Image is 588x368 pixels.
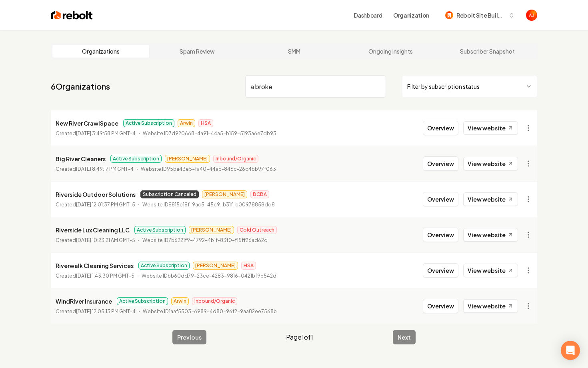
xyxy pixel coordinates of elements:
[56,225,130,235] p: Riverside Lux Cleaning LLC
[445,11,453,19] img: Rebolt Site Builder
[193,262,238,270] span: [PERSON_NAME]
[245,75,386,98] input: Search by name or ID
[149,45,246,58] a: Spam Review
[56,296,112,306] p: WindRiver Insurance
[142,272,276,280] p: Website ID bb60dd79-23ce-4283-9816-0421bf9b542d
[142,236,268,244] p: Website ID 7b6221f9-4792-4b1f-83f0-f15ff26ad62d
[342,45,439,58] a: Ongoing Insights
[463,264,518,277] a: View website
[463,228,518,242] a: View website
[56,201,135,209] p: Created
[51,10,93,21] img: Rebolt Logo
[56,261,134,270] p: Riverwalk Cleaning Services
[463,299,518,313] a: View website
[213,155,258,163] span: Inbound/Organic
[56,236,135,244] p: Created
[286,332,313,342] span: Page 1 of 1
[561,341,580,360] div: Open Intercom Messenger
[526,10,537,21] button: Open user button
[171,297,189,305] span: Arwin
[456,11,505,20] span: Rebolt Site Builder
[198,119,213,127] span: HSA
[388,8,434,22] button: Organization
[110,155,162,163] span: Active Subscription
[138,262,190,270] span: Active Subscription
[423,263,458,278] button: Overview
[56,130,136,138] p: Created
[56,118,118,128] p: New River CrawlSpace
[178,119,195,127] span: Arwin
[76,166,134,172] time: [DATE] 8:49:17 PM GMT-4
[56,308,136,316] p: Created
[56,190,136,199] p: Riverside Outdoor Solutions
[202,190,247,198] span: [PERSON_NAME]
[51,81,110,92] a: 6Organizations
[76,237,135,243] time: [DATE] 10:23:21 AM GMT-5
[76,130,136,136] time: [DATE] 3:49:58 PM GMT-4
[76,202,135,208] time: [DATE] 12:01:37 PM GMT-5
[56,272,134,280] p: Created
[423,156,458,171] button: Overview
[423,299,458,313] button: Overview
[123,119,174,127] span: Active Subscription
[76,308,136,314] time: [DATE] 12:05:13 PM GMT-4
[134,226,186,234] span: Active Subscription
[143,130,276,138] p: Website ID 7d920668-4a91-44a5-b159-5193a6e7db93
[463,157,518,170] a: View website
[250,190,269,198] span: BCBA
[143,308,277,316] p: Website ID 1aaf5503-6989-4d80-96f2-9aa82ee7568b
[56,154,106,164] p: Big River Cleaners
[140,190,199,198] span: Subscription Canceled
[439,45,536,58] a: Subscriber Snapshot
[423,228,458,242] button: Overview
[142,201,275,209] p: Website ID 8815e18f-9ac5-45c9-b31f-c00978858dd8
[52,45,149,58] a: Organizations
[423,121,458,135] button: Overview
[241,262,256,270] span: HSA
[192,297,237,305] span: Inbound/Organic
[165,155,210,163] span: [PERSON_NAME]
[354,11,382,19] a: Dashboard
[117,297,168,305] span: Active Subscription
[141,165,276,173] p: Website ID 95ba43e5-fa40-44ac-846c-26c4bb97f063
[423,192,458,206] button: Overview
[463,121,518,135] a: View website
[56,165,134,173] p: Created
[246,45,342,58] a: SMM
[526,10,537,21] img: Austin Jellison
[463,192,518,206] a: View website
[189,226,234,234] span: [PERSON_NAME]
[76,273,134,279] time: [DATE] 1:43:30 PM GMT-5
[237,226,277,234] span: Cold Outreach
